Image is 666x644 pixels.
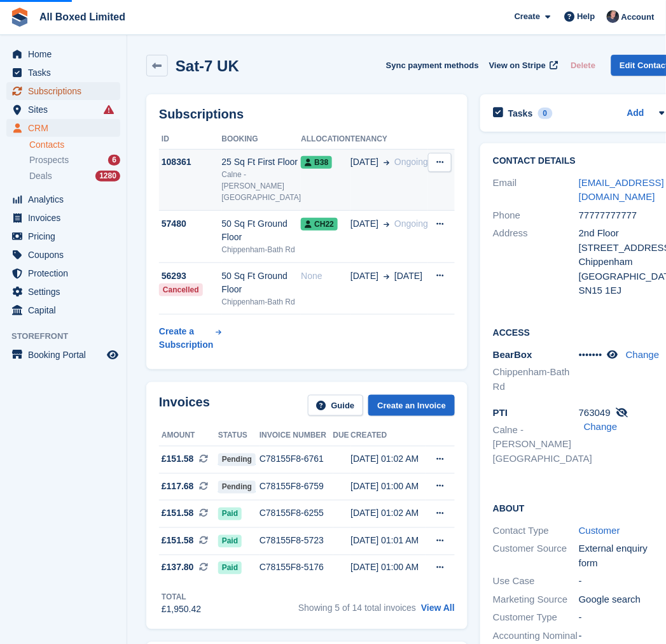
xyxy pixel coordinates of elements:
span: 763049 [579,407,611,418]
div: Chippenham [579,255,665,269]
a: Change [626,349,660,360]
div: C78155F8-5176 [260,561,333,575]
span: [DATE] [350,217,378,231]
th: Created [351,426,426,447]
a: menu [6,119,120,137]
h2: Subscriptions [159,107,455,122]
span: £151.58 [162,453,194,466]
span: £151.58 [162,507,194,520]
button: Sync payment methods [386,55,479,76]
div: 50 Sq Ft Ground Floor [222,269,302,296]
span: Pending [218,481,256,494]
a: menu [6,227,120,245]
div: Cancelled [159,283,203,296]
div: [DATE] 01:02 AM [351,507,426,520]
span: [DATE] [350,269,378,283]
div: Total [162,592,201,603]
i: Smart entry sync failures have occurred [104,104,114,115]
div: [DATE] 01:00 AM [351,561,426,575]
span: View on Stripe [489,59,546,72]
span: Home [28,45,104,63]
h2: Sat-7 UK [176,57,239,75]
a: menu [6,101,120,118]
a: Add [627,106,644,121]
div: Create a Subscription [159,325,214,352]
a: menu [6,64,120,82]
button: Delete [566,55,601,76]
a: menu [6,190,120,208]
div: Calne -[PERSON_NAME][GEOGRAPHIC_DATA] [222,169,302,203]
span: Subscriptions [28,82,104,100]
span: Create [515,10,540,23]
span: Booking Portal [28,346,104,364]
a: View on Stripe [484,55,561,76]
div: 77777777777 [579,208,665,223]
div: Contact Type [493,524,579,539]
a: menu [6,45,120,63]
span: Analytics [28,190,104,208]
div: 25 Sq Ft First Floor [222,155,302,169]
span: Ongoing [394,218,428,229]
div: Customer Type [493,611,579,626]
th: Invoice number [260,426,333,447]
a: View All [421,603,455,613]
div: External enquiry form [579,542,665,571]
th: Amount [159,426,218,447]
div: None [301,269,350,283]
span: Storefront [11,330,127,343]
span: Tasks [28,64,104,82]
img: stora-icon-8386f47178a22dfd0bd8f6a31ec36ba5ce8667c1dd55bd0f319d3a0aa187defe.svg [10,8,29,27]
div: [GEOGRAPHIC_DATA] [579,269,665,284]
div: 0 [538,108,553,119]
th: Booking [222,129,302,150]
div: 50 Sq Ft Ground Floor [222,217,302,244]
div: C78155F8-6255 [260,507,333,520]
a: Guide [308,395,364,416]
th: Allocation [301,129,350,150]
span: Sites [28,101,104,118]
span: CRM [28,119,104,137]
span: Deals [29,170,52,182]
div: 56293 [159,269,222,283]
span: £117.68 [162,480,194,494]
span: Account [621,11,655,24]
span: Help [578,10,595,23]
span: Coupons [28,246,104,264]
div: - [579,611,665,626]
a: menu [6,283,120,301]
span: £137.80 [162,561,194,575]
span: Showing 5 of 14 total invoices [298,603,416,613]
span: CH22 [301,218,338,231]
div: 6 [108,155,120,166]
div: Phone [493,208,579,223]
div: Use Case [493,575,579,589]
th: Status [218,426,260,447]
div: C78155F8-6759 [260,480,333,494]
a: menu [6,82,120,100]
span: Paid [218,535,242,548]
div: Email [493,176,579,204]
th: Tenancy [350,129,428,150]
li: Calne -[PERSON_NAME][GEOGRAPHIC_DATA] [493,424,579,467]
a: menu [6,246,120,264]
h2: Invoices [159,395,210,416]
img: Dan Goss [607,10,620,23]
a: All Boxed Limited [34,6,130,27]
div: 57480 [159,217,222,231]
span: Invoices [28,209,104,227]
h2: Contact Details [493,156,665,166]
span: [DATE] [394,269,422,283]
div: Address [493,226,579,298]
div: 108361 [159,155,222,169]
a: Prospects 6 [29,154,120,167]
span: PTI [493,407,508,418]
span: [DATE] [350,155,378,169]
div: SN15 1EJ [579,283,665,298]
div: Google search [579,593,665,608]
div: Chippenham-Bath Rd [222,244,302,255]
a: Create an Invoice [368,395,455,416]
div: £1,950.42 [162,603,201,617]
a: Contacts [29,139,120,151]
a: Customer [579,526,620,536]
span: Protection [28,264,104,282]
